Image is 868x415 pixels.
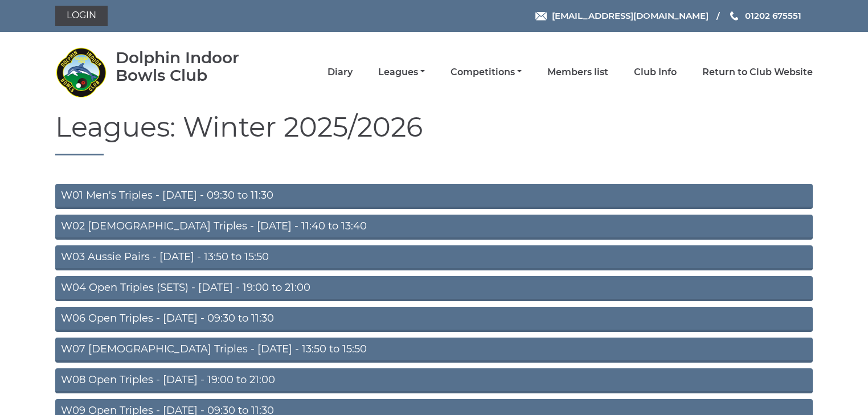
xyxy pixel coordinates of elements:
[702,66,813,79] a: Return to Club Website
[451,66,522,79] a: Competitions
[55,47,107,98] img: Dolphin Indoor Bowls Club
[55,112,813,155] h1: Leagues: Winter 2025/2026
[535,12,547,20] img: Email
[728,9,801,22] a: Phone us 01202 675551
[730,11,738,20] img: Phone us
[552,10,709,21] span: [EMAIL_ADDRESS][DOMAIN_NAME]
[55,368,813,393] a: W08 Open Triples - [DATE] - 19:00 to 21:00
[55,215,813,240] a: W02 [DEMOGRAPHIC_DATA] Triples - [DATE] - 11:40 to 13:40
[634,66,677,79] a: Club Info
[55,6,108,26] a: Login
[55,307,813,332] a: W06 Open Triples - [DATE] - 09:30 to 11:30
[55,276,813,301] a: W04 Open Triples (SETS) - [DATE] - 19:00 to 21:00
[55,338,813,363] a: W07 [DEMOGRAPHIC_DATA] Triples - [DATE] - 13:50 to 15:50
[55,184,813,209] a: W01 Men's Triples - [DATE] - 09:30 to 11:30
[745,10,801,21] span: 01202 675551
[327,66,353,79] a: Diary
[547,66,608,79] a: Members list
[535,9,709,22] a: Email [EMAIL_ADDRESS][DOMAIN_NAME]
[378,66,425,79] a: Leagues
[116,49,272,84] div: Dolphin Indoor Bowls Club
[55,245,813,270] a: W03 Aussie Pairs - [DATE] - 13:50 to 15:50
